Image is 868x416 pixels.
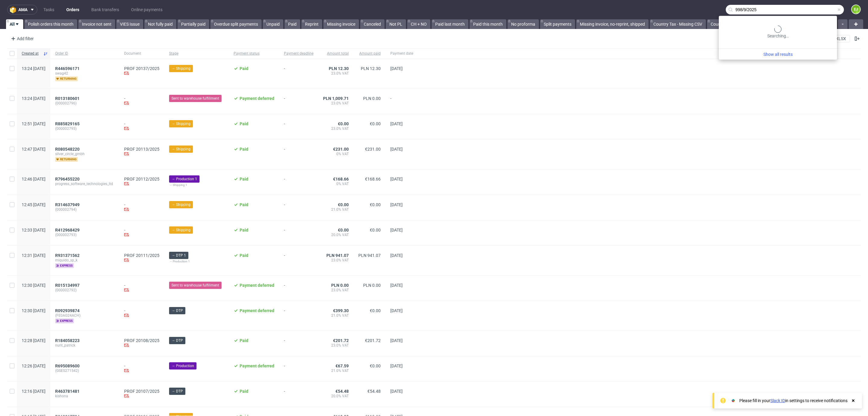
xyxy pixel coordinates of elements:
[285,19,300,29] a: Paid
[240,66,248,71] span: Paid
[338,121,349,126] span: €0.00
[284,147,313,162] span: -
[18,8,27,12] span: ama
[365,147,381,152] span: €231.00
[22,253,46,258] span: 12:31 [DATE]
[284,51,313,56] span: Payment deadline
[240,202,248,207] span: Paid
[335,363,349,368] span: €67.59
[240,228,248,232] span: Paid
[323,207,349,212] span: 21.0% VAT
[338,202,349,207] span: €0.00
[55,101,115,106] span: (000002796)
[55,177,81,181] a: R796455220
[55,389,81,394] a: R463781481
[171,338,183,343] span: → DTP
[55,181,115,186] span: progress_software_technologies_ltd
[55,283,80,288] span: R015134997
[22,96,46,101] span: 13:24 [DATE]
[55,71,115,76] span: swag42
[323,343,349,348] span: 23.0% VAT
[358,51,381,56] span: Amount paid
[7,5,37,14] button: ama
[240,363,274,368] span: Payment deferred
[55,253,80,258] span: R931371562
[333,338,349,343] span: €201.72
[169,259,224,264] div: → Production 1
[124,202,159,213] div: -
[370,363,381,368] span: €0.00
[240,96,274,101] span: Payment deferred
[171,176,197,182] span: → Production 1
[124,363,159,374] div: -
[721,26,835,39] div: Searching…
[770,398,785,403] a: Slack ID
[360,19,385,29] a: Canceled
[367,389,381,394] span: €54.48
[22,363,46,368] span: 12:26 [DATE]
[284,177,313,187] span: -
[55,126,115,131] span: (000002795)
[333,177,349,181] span: €168.66
[55,308,81,313] a: R092939874
[323,101,349,106] span: 23.0% VAT
[55,338,80,343] span: R184058223
[55,232,115,237] span: (000002793)
[284,389,313,399] span: -
[55,253,81,258] a: R931371562
[55,263,74,268] span: express
[365,338,381,343] span: €201.72
[169,183,224,187] div: → Shipping 1
[171,308,183,313] span: → DTP
[22,308,46,313] span: 12:30 [DATE]
[284,283,313,293] span: -
[234,51,274,56] span: Payment status
[284,253,313,268] span: -
[390,389,403,394] span: [DATE]
[240,308,274,313] span: Payment deferred
[284,121,313,132] span: -
[55,228,80,232] span: R412968429
[323,71,349,76] span: 23.0% VAT
[370,202,381,207] span: €0.00
[55,76,78,81] span: returning
[127,5,166,14] a: Online payments
[284,202,313,213] span: -
[323,368,349,373] span: 21.0% VAT
[240,338,248,343] span: Paid
[144,19,176,29] a: Not fully paid
[370,121,381,126] span: €0.00
[390,253,403,258] span: [DATE]
[508,19,539,29] a: No proforma
[22,283,46,288] span: 12:30 [DATE]
[370,308,381,313] span: €0.00
[55,66,81,71] a: R446596171
[55,157,78,162] span: returning
[22,51,41,56] span: Created at
[124,283,159,293] div: -
[323,152,349,156] span: 0% VAT
[6,19,23,29] a: All
[124,177,159,181] a: PROF 20112/2025
[470,19,506,29] a: Paid this month
[55,389,80,394] span: R463781481
[407,19,430,29] a: CH + NO
[329,66,349,71] span: PLN 12.30
[331,283,349,288] span: PLN 0.00
[323,288,349,293] span: 23.0% VAT
[390,202,403,207] span: [DATE]
[240,121,248,126] span: Paid
[284,96,313,107] span: -
[55,51,115,56] span: Order ID
[171,363,194,369] span: → Production
[171,96,219,101] span: Sent to warehouse fulfillment
[55,308,80,313] span: R092939874
[171,202,190,207] span: → Shipping
[240,177,248,181] span: Paid
[171,66,190,71] span: → Shipping
[55,363,80,368] span: R695089600
[55,368,115,373] span: (GSES271542)
[333,147,349,152] span: €231.00
[55,147,81,152] a: R080548220
[55,343,115,348] span: nurit_patrick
